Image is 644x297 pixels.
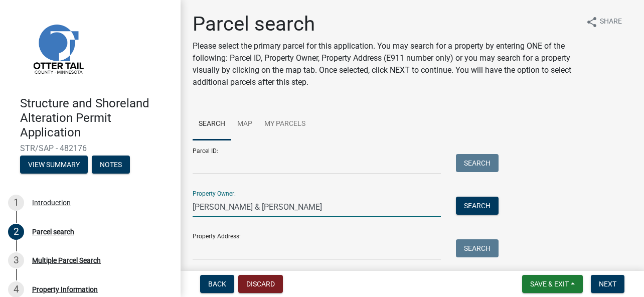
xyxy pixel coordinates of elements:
[600,16,622,28] span: Share
[208,280,226,288] span: Back
[193,12,578,36] h1: Parcel search
[193,108,231,140] a: Search
[193,40,578,88] p: Please select the primary parcel for this application. You may search for a property by entering ...
[8,224,24,240] div: 2
[530,280,569,288] span: Save & Exit
[20,11,95,86] img: Otter Tail County, Minnesota
[8,252,24,268] div: 3
[8,195,24,211] div: 1
[578,12,630,32] button: shareShare
[32,257,101,264] div: Multiple Parcel Search
[238,275,283,293] button: Discard
[32,228,74,235] div: Parcel search
[20,162,88,170] wm-modal-confirm: Summary
[20,96,173,139] h4: Structure and Shoreland Alteration Permit Application
[20,143,160,153] span: STR/SAP - 482176
[92,162,130,170] wm-modal-confirm: Notes
[586,16,598,28] i: share
[456,154,499,172] button: Search
[200,275,234,293] button: Back
[599,280,616,288] span: Next
[20,156,88,174] button: View Summary
[456,197,499,215] button: Search
[231,108,258,140] a: Map
[32,286,98,293] div: Property Information
[522,275,583,293] button: Save & Exit
[32,199,71,206] div: Introduction
[591,275,624,293] button: Next
[456,239,499,257] button: Search
[258,108,311,140] a: My Parcels
[92,156,130,174] button: Notes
